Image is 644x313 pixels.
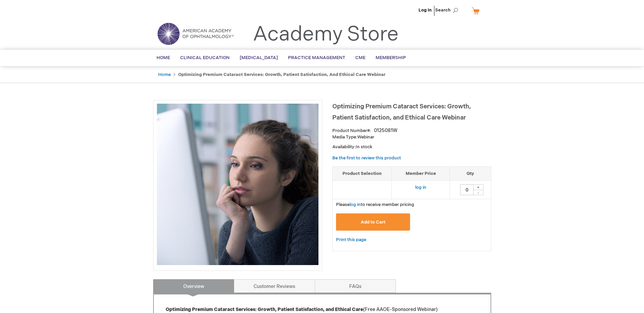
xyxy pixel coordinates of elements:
[332,103,471,121] span: Optimizing Premium Cataract Services: Growth, Patient Satisfaction, and Ethical Care Webinar
[332,128,371,133] strong: Product Number
[332,144,491,150] p: Availability:
[253,22,399,47] a: Academy Store
[157,55,170,60] span: Home
[450,166,491,181] th: Qty
[350,202,361,207] a: log in
[336,202,414,207] span: Please to receive member pricing
[376,55,406,60] span: Membership
[166,307,363,312] strong: Optimizing Premium Cataract Services: Growth, Patient Satisfaction, and Ethical Care
[419,7,432,13] a: Log In
[435,3,461,17] span: Search
[234,279,315,293] a: Customer Reviews
[374,127,397,134] div: 0125081W
[473,184,483,190] div: +
[178,72,385,77] strong: Optimizing Premium Cataract Services: Growth, Patient Satisfaction, and Ethical Care Webinar
[460,184,474,195] input: Qty
[336,213,410,231] button: Add to Cart
[153,279,234,293] a: Overview
[473,190,483,195] div: -
[415,185,426,190] a: log in
[356,144,372,150] span: In stock
[333,166,392,181] th: Product Selection
[332,134,491,140] p: Webinar
[288,55,345,60] span: Practice Management
[315,279,396,293] a: FAQs
[361,219,385,225] span: Add to Cart
[332,155,401,161] a: Be the first to review this product
[355,55,365,60] span: CME
[158,72,171,77] a: Home
[336,236,366,244] a: Print this page
[180,55,230,60] span: Clinical Education
[332,134,357,140] strong: Media Type:
[157,104,318,265] img: Optimizing Premium Cataract Services: Growth, Patient Satisfaction, and Ethical Care Webinar
[240,55,278,60] span: [MEDICAL_DATA]
[392,166,450,181] th: Member Price
[166,306,479,313] p: (Free AAOE-Sponsored Webinar)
